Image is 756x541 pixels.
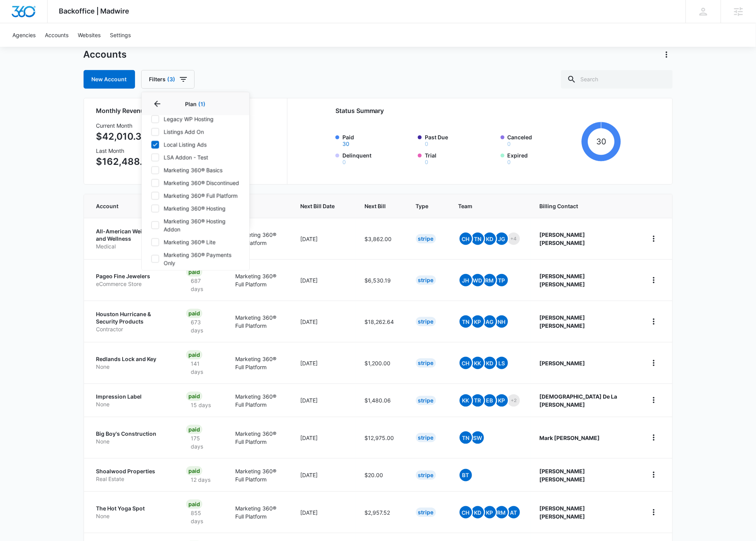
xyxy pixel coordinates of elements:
td: $3,862.00 [356,218,407,259]
div: Paid [186,267,202,277]
span: KP [472,315,484,328]
label: Marketing 360® Full Platform [151,192,240,200]
span: Next Bill [365,202,386,210]
p: None [96,512,168,520]
a: Accounts [40,23,73,47]
label: LSA Addon - Test [151,153,240,161]
a: Houston Hurricane & Security ProductsContractor [96,310,168,333]
span: Account [96,202,157,210]
div: Paid [186,309,202,318]
span: EB [484,394,496,407]
label: Marketing 360® Hosting [151,204,240,212]
label: Legacy WP Hosting [151,115,240,123]
span: (1) [198,101,206,107]
button: Paid [342,141,349,147]
span: TP [496,274,508,286]
label: Local Listing Ads [151,140,240,149]
p: $162,488.63 [96,155,155,169]
label: Marketing 360® Hosting Addon [151,217,240,233]
span: RM [484,274,496,286]
input: Search [561,70,673,89]
span: JH [460,274,472,286]
span: KK [472,357,484,369]
p: 673 days [186,318,217,334]
label: Expired [508,151,579,165]
p: All-American Weight Loss and Wellness [96,228,168,243]
label: Marketing 360® Discontinued [151,179,240,187]
span: JG [496,233,508,245]
td: $2,957.52 [356,491,407,533]
td: $1,200.00 [356,342,407,383]
strong: [DEMOGRAPHIC_DATA] De La [PERSON_NAME] [540,393,617,408]
p: Marketing 360® Full Platform [235,355,282,371]
a: Agencies [8,23,40,47]
span: KK [460,394,472,407]
p: Real Estate [96,475,168,483]
td: [DATE] [291,417,356,458]
span: TN [472,233,484,245]
strong: [PERSON_NAME] [540,360,585,366]
a: All-American Weight Loss and WellnessMedical [96,228,168,250]
h3: Last Month [96,147,155,155]
td: [DATE] [291,383,356,417]
div: Stripe [416,276,436,285]
span: Type [416,202,429,210]
p: $42,010.39 [96,130,155,144]
td: [DATE] [291,259,356,301]
p: Marketing 360® Full Platform [235,272,282,288]
a: Redlands Lock and KeyNone [96,355,168,370]
p: Big Boy's Construction [96,430,168,438]
p: Redlands Lock and Key [96,355,168,363]
button: Back [151,98,163,110]
span: kD [484,357,496,369]
div: Paid [186,425,202,434]
span: TR [472,394,484,407]
span: TN [460,431,472,444]
p: Marketing 360® Full Platform [235,504,282,520]
a: Big Boy's ConstructionNone [96,430,168,445]
span: KD [472,506,484,519]
span: CH [460,506,472,519]
span: (3) [168,77,176,82]
div: Paid [186,350,202,360]
p: 15 days [186,401,216,409]
span: BT [460,469,472,481]
label: Delinquent [342,151,414,165]
button: Filters(3) [141,70,195,89]
a: The Hot Yoga SpotNone [96,505,168,520]
strong: Mark [PERSON_NAME] [540,435,600,441]
h2: Status Summary [335,106,621,115]
p: None [96,438,168,445]
p: Impression Label [96,393,168,401]
span: KP [484,506,496,519]
p: Shoalwood Properties [96,467,168,475]
p: Medical [96,243,168,250]
span: +4 [508,233,520,245]
label: Marketing 360® Basics [151,166,240,174]
span: KP [496,394,508,407]
p: The Hot Yoga Spot [96,505,168,512]
p: None [96,363,168,371]
p: Marketing 360® Full Platform [235,467,282,483]
p: 175 days [186,434,217,450]
button: home [648,315,660,328]
button: Actions [660,48,673,61]
p: 855 days [186,509,217,525]
strong: [PERSON_NAME] [PERSON_NAME] [540,468,585,483]
strong: [PERSON_NAME] [PERSON_NAME] [540,505,585,520]
span: +2 [508,394,520,407]
a: Pageo Fine JewelerseCommerce Store [96,272,168,288]
a: Impression LabelNone [96,393,168,408]
div: Stripe [416,396,436,405]
strong: [PERSON_NAME] [PERSON_NAME] [540,231,585,246]
p: None [96,401,168,408]
td: $6,530.19 [356,259,407,301]
div: Paid [186,500,202,509]
p: Houston Hurricane & Security Products [96,310,168,325]
h2: Monthly Revenue [96,106,278,115]
span: TN [460,315,472,328]
tspan: 30 [596,137,606,146]
td: [DATE] [291,491,356,533]
button: home [648,233,660,245]
span: SW [472,431,484,444]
